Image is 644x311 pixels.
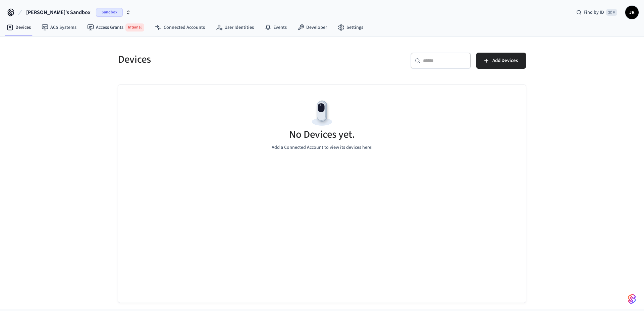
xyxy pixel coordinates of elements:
[584,9,604,16] span: Find by ID
[307,98,337,128] img: Devices Empty State
[289,128,355,141] h5: No Devices yet.
[571,6,623,18] div: Find by ID⌘ K
[150,21,210,34] a: Connected Accounts
[210,21,259,34] a: User Identities
[626,6,638,18] span: JR
[292,21,332,34] a: Developer
[82,21,150,34] a: Access GrantsInternal
[332,21,369,34] a: Settings
[476,53,526,69] button: Add Devices
[606,9,617,16] span: ⌘ K
[125,23,144,32] span: Internal
[628,294,636,304] img: SeamLogoGradient.69752ec5.svg
[118,53,318,66] h5: Devices
[1,21,36,34] a: Devices
[492,56,518,65] span: Add Devices
[36,21,82,34] a: ACS Systems
[96,8,123,17] span: Sandbox
[259,21,292,34] a: Events
[625,6,639,19] button: JR
[272,144,373,151] p: Add a Connected Account to view its devices here!
[26,8,91,16] span: [PERSON_NAME]'s Sandbox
